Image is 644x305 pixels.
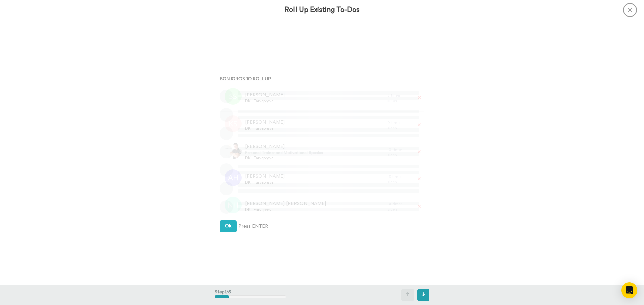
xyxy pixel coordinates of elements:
[387,174,411,185] div: 13 timer siden
[245,143,323,150] span: [PERSON_NAME]
[245,200,326,207] span: [PERSON_NAME] [PERSON_NAME]
[245,180,285,185] span: DK | Farveprøve
[245,155,323,161] span: DK | Farveprøve
[245,119,285,126] span: [PERSON_NAME]
[225,197,241,213] img: nh.png
[245,173,285,180] span: [PERSON_NAME]
[220,220,237,232] button: Ok
[225,142,241,159] img: 86a25a2a-4800-42f2-8358-dbc2388519d9.jpg
[215,285,286,305] div: Step 1 / 5
[238,223,268,230] span: Press ENTER
[387,120,411,131] div: 9 timer siden
[387,147,411,158] div: 10 timer siden
[387,201,411,212] div: 14 timer siden
[225,88,241,105] img: ss.png
[245,150,323,155] span: Personal Trainer and Motivational Speaker
[387,93,411,103] div: 8 timer siden
[245,207,326,212] span: DK | Farveprøve
[245,98,285,104] span: DK | Farveprøve
[225,224,231,228] span: Ok
[245,92,285,98] span: [PERSON_NAME]
[225,115,241,132] img: ks.png
[220,76,424,81] h4: Bonjoros To Roll Up
[285,6,360,14] h3: Roll Up Existing To-Dos
[245,126,285,131] span: DK | Farveprøve
[225,169,241,186] img: ah.png
[621,282,637,298] div: Open Intercom Messenger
